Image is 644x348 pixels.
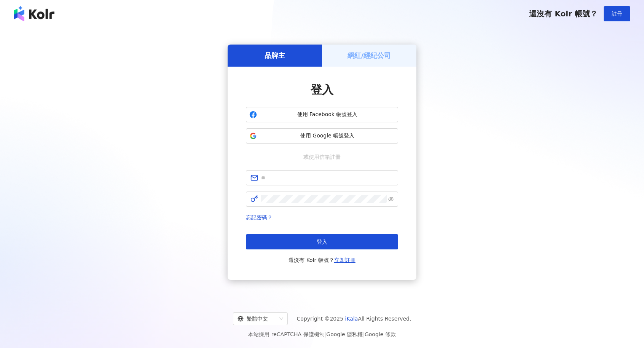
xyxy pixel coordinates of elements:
[246,128,398,144] button: 使用 Google 帳號登入
[604,6,630,21] button: 註冊
[238,313,276,325] div: 繁體中文
[14,6,54,21] img: logo
[248,330,395,339] span: 本站採用 reCAPTCHA 保護機制
[612,11,622,17] span: 註冊
[246,107,398,122] button: 使用 Facebook 帳號登入
[326,331,363,337] a: Google 隱私權
[297,314,411,323] span: Copyright © 2025 All Rights Reserved.
[365,331,396,337] a: Google 條款
[260,111,395,118] span: 使用 Facebook 帳號登入
[388,196,394,202] span: eye-invisible
[289,255,355,265] span: 還沒有 Kolr 帳號？
[311,83,333,96] span: 登入
[345,316,358,322] a: iKala
[363,331,365,337] span: |
[348,51,391,60] h5: 網紅/經紀公司
[529,9,598,18] span: 還沒有 Kolr 帳號？
[246,234,398,249] button: 登入
[265,51,285,60] h5: 品牌主
[334,257,355,263] a: 立即註冊
[325,331,327,337] span: |
[260,132,395,140] span: 使用 Google 帳號登入
[298,153,346,161] span: 或使用信箱註冊
[246,214,273,220] a: 忘記密碼？
[317,239,327,245] span: 登入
